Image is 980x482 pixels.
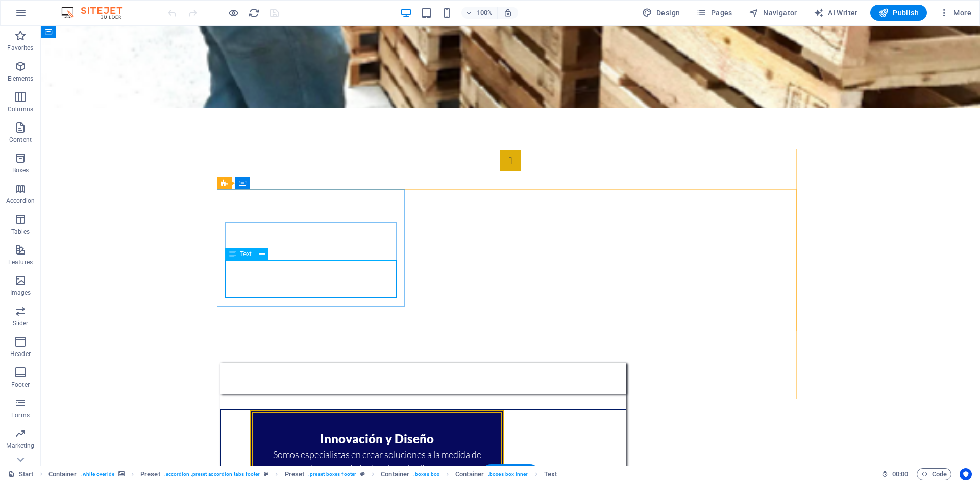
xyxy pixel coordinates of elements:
[455,468,484,480] span: Click to select. Double-click to edit
[9,136,32,144] p: Content
[642,8,680,18] span: Design
[248,7,260,19] i: Reload page
[461,7,498,19] button: 100%
[892,468,908,480] span: 00 00
[11,380,30,389] p: Footer
[488,468,528,480] span: . boxes-box-inner
[381,468,409,480] span: Click to select. Double-click to edit
[749,8,797,18] span: Navigator
[544,468,557,480] span: Click to select. Double-click to edit
[8,258,33,266] p: Features
[10,289,31,297] p: Images
[6,442,34,450] p: Marketing
[814,8,858,18] span: AI Writer
[810,5,862,21] button: AI Writer
[59,7,135,19] img: Editor Logo
[7,44,33,52] p: Favorites
[8,105,33,113] p: Columns
[308,468,356,480] span: . preset-boxes-footer
[164,468,260,480] span: . accordion .preset-accordion-tabs-footer
[939,8,971,18] span: More
[899,470,901,478] span: :
[960,468,972,480] button: Usercentrics
[921,468,947,480] span: Code
[240,251,252,257] span: Text
[11,411,30,419] p: Forms
[638,5,684,21] button: Design
[413,468,439,480] span: . boxes-box
[264,471,268,477] i: This element is a customizable preset
[8,468,34,480] a: Click to cancel selection. Double-click to open Pages
[696,8,732,18] span: Pages
[878,8,919,18] span: Publish
[11,227,30,236] p: Tables
[638,5,684,21] div: Design (Ctrl+Alt+Y)
[360,471,365,477] i: This element is a customizable preset
[8,74,34,83] p: Elements
[48,468,77,480] span: Click to select. Double-click to edit
[482,464,539,481] div: + Add section
[81,468,114,480] span: . white-overide
[935,5,975,21] button: More
[870,5,927,21] button: Publish
[917,468,951,480] button: Code
[285,468,305,480] span: Click to select. Double-click to edit
[881,468,909,480] h6: Session time
[48,468,557,480] nav: breadcrumb
[692,5,736,21] button: Pages
[745,5,801,21] button: Navigator
[140,468,160,480] span: Click to select. Double-click to edit
[12,166,29,174] p: Boxes
[477,7,493,19] h6: 100%
[118,471,125,477] i: This element contains a background
[6,197,35,205] p: Accordion
[227,7,239,19] button: Click here to leave preview mode and continue editing
[248,7,260,19] button: reload
[13,319,29,327] p: Slider
[503,8,512,17] i: On resize automatically adjust zoom level to fit chosen device.
[10,350,31,358] p: Header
